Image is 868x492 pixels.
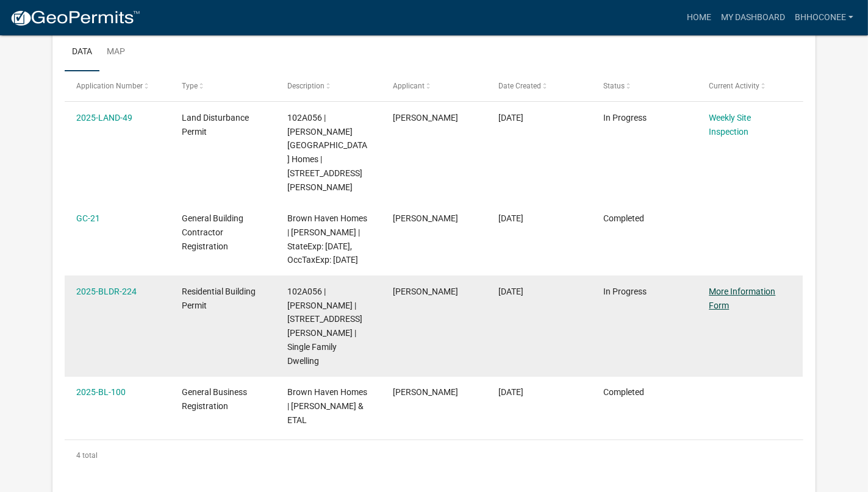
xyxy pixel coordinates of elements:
span: Residential Building Permit [182,287,256,310]
a: BHHOconee [790,6,858,29]
span: Terrie Moon [393,287,458,296]
a: 2025-BL-100 [76,387,126,397]
datatable-header-cell: Current Activity [697,71,803,101]
datatable-header-cell: Status [592,71,697,101]
span: Applicant [393,82,425,90]
span: Date Created [498,82,541,90]
span: 07/22/2025 [498,213,523,223]
span: Land Disturbance Permit [182,113,249,137]
datatable-header-cell: Type [170,71,276,101]
div: 4 total [65,440,803,471]
a: 2025-LAND-49 [76,113,132,123]
span: Completed [604,213,645,223]
span: Terrie Moon [393,113,458,123]
span: General Business Registration [182,387,247,411]
datatable-header-cell: Applicant [381,71,487,101]
a: Data [65,33,99,72]
span: 04/30/2025 [498,387,523,397]
a: 2025-BLDR-224 [76,287,137,296]
span: 07/23/2025 [498,113,523,123]
span: Completed [604,387,645,397]
a: Home [682,6,716,29]
span: Brown Haven Homes | John Allen | StateExp: 07/30/2026, OccTaxExp: 12/31/2025 [287,213,367,265]
span: In Progress [604,287,647,296]
a: My Dashboard [716,6,790,29]
a: More Information Form [709,287,775,310]
span: Current Activity [709,82,759,90]
span: Terrie Moon [393,387,458,397]
datatable-header-cell: Application Number [65,71,170,101]
span: 07/19/2025 [498,287,523,296]
span: Status [604,82,625,90]
span: Description [287,82,325,90]
span: Type [182,82,198,90]
datatable-header-cell: Description [276,71,381,101]
span: General Building Contractor Registration [182,213,243,251]
span: 102A056 | Terrie Moon - Brown Haven Homes | 115 ELLMAN DR [287,113,367,192]
span: Application Number [76,82,143,90]
span: Terrie Moon [393,213,458,223]
span: Brown Haven Homes | KIRCHHOFF MARC A & ETAL [287,387,367,425]
a: Weekly Site Inspection [709,113,751,137]
a: GC-21 [76,213,100,223]
datatable-header-cell: Date Created [487,71,592,101]
span: 102A056 | TIRADO JAVIER | 115 ELLMAN DR | Single Family Dwelling [287,287,362,366]
span: In Progress [604,113,647,123]
a: Map [99,33,132,72]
